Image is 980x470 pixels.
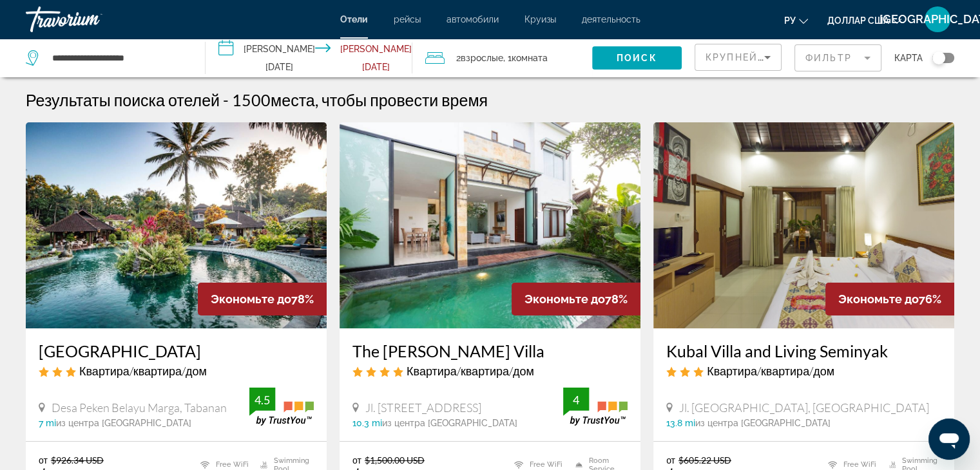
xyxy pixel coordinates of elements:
span: Квартира/квартира/дом [707,364,834,378]
span: Взрослые [461,53,503,63]
a: автомобили [447,14,499,24]
div: 4 star Apartment [352,364,628,378]
span: Экономьте до [838,292,919,306]
font: ру [784,15,796,26]
div: 4.5 [249,392,275,408]
button: Меню пользователя [921,6,954,33]
span: Jl. [GEOGRAPHIC_DATA], [GEOGRAPHIC_DATA] [679,400,929,415]
span: , 1 [503,49,548,67]
iframe: Кнопка запуска окна обмена сообщениями [928,418,970,460]
span: из центра [GEOGRAPHIC_DATA] [56,418,191,428]
button: Filter [794,44,881,72]
button: Check-in date: Jan 13, 2026 Check-out date: Jan 19, 2026 [206,39,412,77]
button: Изменить валюту [827,11,901,30]
div: 3 star Apartment [39,364,314,378]
div: 4 [563,392,589,408]
span: Квартира/квартира/дом [407,364,534,378]
span: Крупнейшие сбережения [706,52,862,62]
button: Поиск [592,46,682,70]
a: Травориум [26,3,155,36]
a: Круизы [524,14,556,24]
h1: Результаты поиска отелей [26,90,220,109]
span: Desa Peken Belayu Marga, Tabanan [52,400,227,415]
font: доллар США [827,15,889,26]
button: Изменить язык [784,11,808,30]
span: карта [894,49,923,67]
h2: 1500 [232,90,488,109]
span: Jl. [STREET_ADDRESS] [365,400,481,415]
span: места, чтобы провести время [271,90,488,109]
del: $605.22 USD [678,455,731,465]
span: - [223,90,229,109]
a: The [PERSON_NAME] Villa [352,341,628,361]
button: Travelers: 2 adults, 0 children [412,39,592,77]
img: Hotel image [340,122,640,328]
a: рейсы [394,14,421,24]
a: Kubal Villa and Living Seminyak [666,341,941,361]
div: 78% [512,283,640,315]
img: trustyou-badge.svg [249,388,314,426]
span: от [352,455,361,465]
a: Отели [340,14,368,24]
div: 3 star Apartment [666,364,941,378]
span: от [666,455,675,465]
del: $926.34 USD [51,455,104,465]
span: из центра [GEOGRAPHIC_DATA] [382,418,517,428]
div: 76% [825,283,954,315]
span: Экономьте до [211,292,291,306]
span: 7 mi [39,418,56,428]
div: 78% [198,283,327,315]
del: $1,500.00 USD [365,455,425,465]
mat-select: Sort by [706,50,771,65]
img: Hotel image [653,122,954,328]
img: trustyou-badge.svg [563,388,628,426]
img: Hotel image [26,122,327,328]
span: Поиск [617,53,657,63]
span: 2 [456,49,503,67]
span: от [39,455,48,465]
button: Toggle map [923,52,954,64]
span: Комната [512,53,548,63]
span: Экономьте до [524,292,605,306]
span: Квартира/квартира/дом [79,364,207,378]
a: [GEOGRAPHIC_DATA] [39,341,314,361]
span: из центра [GEOGRAPHIC_DATA] [695,418,831,428]
span: 13.8 mi [666,418,695,428]
span: 10.3 mi [352,418,382,428]
a: деятельность [582,14,640,24]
